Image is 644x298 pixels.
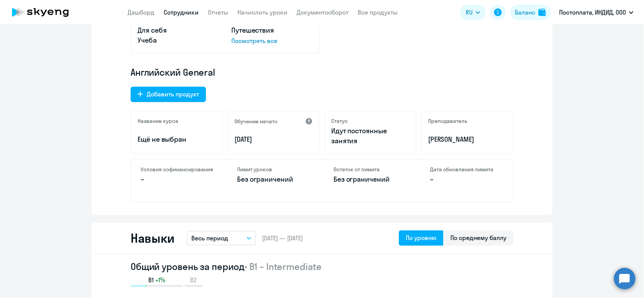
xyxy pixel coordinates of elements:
[191,276,197,284] span: B2
[131,230,174,246] h2: Навыки
[510,5,551,20] button: Балансbalance
[128,8,154,16] a: Дашборд
[138,118,178,124] h5: Название курса
[334,174,407,184] p: Без ограничений
[187,231,256,245] button: Весь период
[466,8,473,17] span: RU
[138,25,219,35] p: Для себя
[331,118,348,124] h5: Статус
[237,8,287,16] a: Начислить уроки
[208,8,228,16] a: Отчеты
[191,233,228,243] p: Весь период
[164,8,199,16] a: Сотрудники
[131,260,513,273] h2: Общий уровень за период
[141,174,214,184] p: –
[262,234,303,242] span: [DATE] — [DATE]
[358,8,398,16] a: Все продукты
[515,8,535,17] div: Баланс
[237,166,310,173] h4: Лимит уроков
[155,276,165,284] span: +1%
[428,118,467,124] h5: Преподаватель
[138,35,219,45] p: Учеба
[244,261,322,272] span: • B1 – Intermediate
[428,134,506,144] p: [PERSON_NAME]
[131,66,215,78] span: Английский General
[334,166,407,173] h4: Остаток от лимита
[430,174,503,184] p: –
[555,3,637,22] button: Постоплата, ИНДИД, ООО
[234,134,313,144] p: [DATE]
[147,89,199,99] div: Добавить продукт
[450,233,506,242] div: По среднему баллу
[131,87,206,102] button: Добавить продукт
[559,8,626,17] p: Постоплата, ИНДИД, ООО
[138,134,216,144] p: Ещё не выбран
[141,166,214,173] h4: Условия софинансирования
[297,8,349,16] a: Документооборот
[148,276,154,284] span: B1
[237,174,310,184] p: Без ограничений
[406,233,437,242] div: По уровню
[460,5,486,20] button: RU
[234,118,277,125] h5: Обучение начато
[331,126,410,146] p: Идут постоянные занятия
[538,8,546,16] img: balance
[231,25,313,35] p: Путешествия
[430,166,503,173] h4: Дата обновления лимита
[231,36,313,45] p: Посмотреть все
